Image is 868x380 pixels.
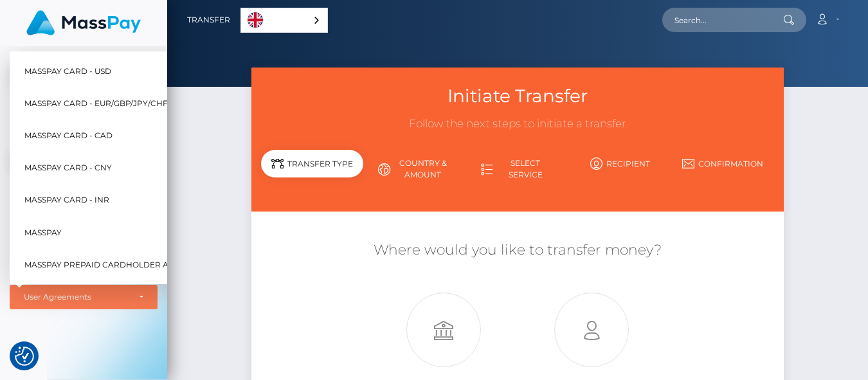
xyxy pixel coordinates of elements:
span: MassPay Card - EUR/GBP/JPY/CHF/AUD [24,95,188,112]
span: MassPay Card - INR [24,192,109,208]
a: Select Service [466,152,569,186]
h5: Where would you like to transfer money? [261,240,774,260]
span: MassPay Card - CAD [24,127,113,144]
a: Transfer [187,6,230,33]
span: MassPay Card - USD [24,62,111,79]
h3: Initiate Transfer [261,84,774,109]
img: MassPay [26,10,141,35]
div: Transfer Type [261,150,364,177]
input: Search... [662,8,783,32]
a: Confirmation [671,152,774,175]
div: User Agreements [24,292,129,302]
span: MassPay Card - CNY [24,159,112,176]
h3: Follow the next steps to initiate a transfer [261,116,774,132]
span: MassPay [24,224,62,240]
button: Consent Preferences [15,347,34,366]
a: English [241,8,327,32]
span: MassPay Prepaid Cardholder Agreement [24,257,213,273]
div: Language [240,8,328,33]
a: Recipient [569,152,672,175]
button: User Agreements [10,285,158,309]
a: Country & Amount [363,152,466,186]
a: Transfer Type [261,152,364,186]
aside: Language selected: English [240,8,328,33]
img: Revisit consent button [15,347,34,366]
